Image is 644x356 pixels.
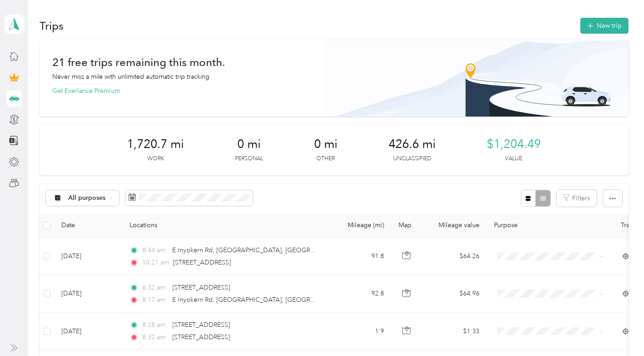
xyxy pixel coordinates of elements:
[173,321,230,329] span: [STREET_ADDRESS]
[54,213,122,238] th: Date
[173,333,230,341] span: [STREET_ADDRESS]
[142,320,168,330] span: 8:28 am
[142,295,168,305] span: 8:17 am
[487,213,614,238] th: Purpose
[142,245,168,255] span: 8:44 am
[593,305,644,356] iframe: Everlance-gr Chat Button Frame
[173,284,230,291] span: [STREET_ADDRESS]
[147,155,164,163] p: Work
[54,275,122,313] td: [DATE]
[580,18,629,34] button: New trip
[423,213,487,238] th: Mileage value
[557,190,597,207] button: Filters
[423,238,487,275] td: $64.26
[173,246,420,254] span: E Inyokern Rd, [GEOGRAPHIC_DATA], [GEOGRAPHIC_DATA], [GEOGRAPHIC_DATA]
[331,213,391,238] th: Mileage (mi)
[127,137,184,152] span: 1,720.7 mi
[235,155,263,163] p: Personal
[142,332,168,342] span: 8:32 am
[142,258,169,268] span: 10:21 am
[505,155,523,163] p: Value
[331,275,391,313] td: 92.8
[331,238,391,275] td: 91.8
[317,155,335,163] p: Other
[391,213,423,238] th: Map
[122,213,331,238] th: Locations
[423,275,487,313] td: $64.96
[52,86,120,96] button: Get Everlance Premium
[237,137,261,152] span: 0 mi
[142,283,168,293] span: 6:32 am
[389,137,436,152] span: 426.6 mi
[52,72,210,81] p: Never miss a mile with unlimited automatic trip tracking
[173,296,420,304] span: E Inyokern Rd, [GEOGRAPHIC_DATA], [GEOGRAPHIC_DATA], [GEOGRAPHIC_DATA]
[331,313,391,350] td: 1.9
[52,57,225,67] h1: 21 free trips remaining this month.
[393,155,431,163] p: Unclassified
[54,313,122,350] td: [DATE]
[54,238,122,275] td: [DATE]
[173,259,231,266] span: [STREET_ADDRESS]
[40,21,64,31] h1: Trips
[324,40,629,117] img: Banner
[68,195,106,201] span: All purposes
[487,137,541,152] span: $1,204.49
[423,313,487,350] td: $1.33
[314,137,338,152] span: 0 mi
